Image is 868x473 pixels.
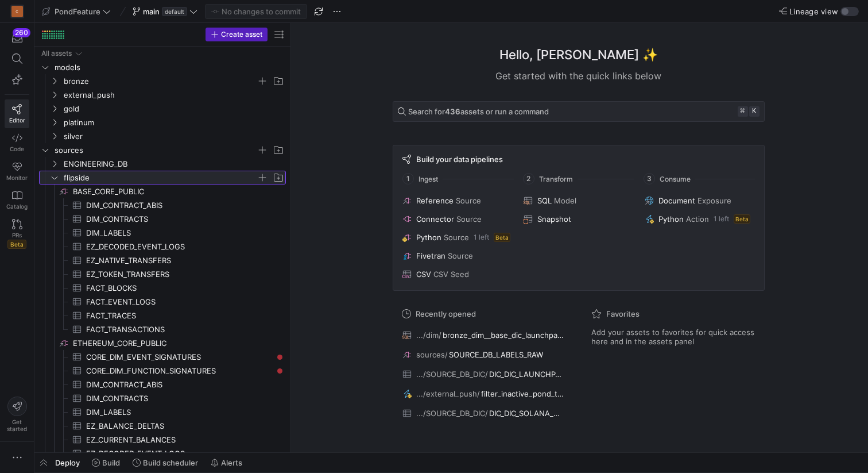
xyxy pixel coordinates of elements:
span: .../SOURCE_DB_DIC/ [416,370,488,379]
button: Create asset [206,28,268,41]
span: sources [55,144,257,157]
span: Get started [7,418,27,432]
span: .../external_push/ [416,389,480,398]
button: .../SOURCE_DB_DIC/DIC_DIC_SOLANA_MAIN_TOKENS [400,406,568,421]
button: Alerts [206,453,247,472]
span: main [143,7,160,16]
span: Catalog [6,203,28,210]
span: bronze_dim__base_dic_launchpad_tokens [443,330,565,340]
span: CSV [416,270,431,279]
span: .../SOURCE_DB_DIC/ [416,409,488,418]
a: Monitor [5,157,29,186]
span: 1 left [714,215,729,223]
a: PRsBeta [5,214,29,253]
span: CORE_DIM_EVENT_SIGNATURES​​​​​​​​​ [86,351,273,364]
span: Build scheduler [143,458,198,467]
div: Press SPACE to select this row. [39,74,286,88]
span: Lineage view [789,7,838,16]
kbd: ⌘ [738,106,748,117]
span: Python [658,214,684,224]
a: DIM_LABELS​​​​​​​​​ [39,226,286,240]
a: FACT_TRACES​​​​​​​​​ [39,309,286,322]
div: Press SPACE to select this row. [39,267,286,281]
div: Press SPACE to select this row. [39,116,286,129]
div: Press SPACE to select this row. [39,198,286,212]
div: Press SPACE to select this row. [39,157,286,171]
span: SOURCE_DB_LABELS_RAW [449,350,543,359]
span: CSV Seed [433,270,469,279]
span: EZ_NATIVE_TRANSFERS​​​​​​​​​ [86,254,273,267]
a: DIM_CONTRACT_ABIS​​​​​​​​​ [39,198,286,212]
span: Add your assets to favorites for quick access here and in the assets panel [591,328,755,346]
a: DIM_CONTRACT_ABIS​​​​​​​​​ [39,378,286,391]
span: DIM_CONTRACTS​​​​​​​​​ [86,213,273,226]
span: sources/ [416,350,448,359]
span: external_push [64,89,284,102]
span: 1 left [474,233,489,241]
h1: Hello, [PERSON_NAME] ✨ [499,45,658,64]
div: Press SPACE to select this row. [39,88,286,102]
button: .../dim/bronze_dim__base_dic_launchpad_tokens [400,328,568,343]
button: SQLModel [521,194,635,207]
button: Build scheduler [127,453,203,472]
div: Press SPACE to select this row. [39,405,286,419]
button: FivetranSource [400,249,514,263]
span: DIC_DIC_LAUNCHPAD_TOKENS [489,370,565,379]
a: Catalog [5,186,29,214]
span: Favorites [606,309,640,318]
div: Press SPACE to select this row. [39,336,286,350]
span: models [55,61,284,74]
div: C [11,6,23,17]
span: FACT_TRACES​​​​​​​​​ [86,309,273,322]
span: ETHEREUM_CORE_PUBLIC​​​​​​​​ [73,337,284,350]
span: Editor [9,117,25,124]
span: Python [416,233,441,242]
span: .../dim/ [416,330,441,340]
div: Press SPACE to select this row. [39,47,286,60]
button: PythonAction1 leftBeta [642,212,757,226]
span: gold [64,102,284,116]
span: bronze [64,75,257,88]
span: flipside [64,171,257,184]
span: Source [444,233,469,242]
span: EZ_BALANCE_DELTAS​​​​​​​​​ [86,420,273,433]
a: DIM_CONTRACTS​​​​​​​​​ [39,212,286,226]
div: Get started with the quick links below [393,69,765,83]
span: Beta [494,233,510,242]
span: Create asset [221,30,262,39]
button: PythonSource1 leftBeta [400,230,514,244]
span: DIM_CONTRACTS​​​​​​​​​ [86,392,273,405]
a: EZ_DECODED_EVENT_LOGS​​​​​​​​​ [39,447,286,460]
span: FACT_TRANSACTIONS​​​​​​​​​ [86,323,273,336]
a: Editor [5,99,29,128]
span: DIC_DIC_SOLANA_MAIN_TOKENS [489,409,565,418]
span: DIM_LABELS​​​​​​​​​ [86,226,273,240]
div: Press SPACE to select this row. [39,212,286,226]
button: Snapshot [521,212,635,226]
span: platinum [64,116,284,129]
span: Beta [7,240,26,249]
span: default [162,7,187,16]
span: Beta [734,214,750,224]
div: Press SPACE to select this row. [39,102,286,116]
span: Source [456,214,482,224]
a: CORE_DIM_FUNCTION_SIGNATURES​​​​​​​​​ [39,364,286,378]
span: PondFeature [55,7,100,16]
span: silver [64,130,284,143]
div: All assets [41,49,72,57]
strong: 436 [445,107,460,116]
button: Getstarted [5,392,29,437]
span: Source [448,251,473,260]
button: Search for436assets or run a command⌘k [393,101,765,122]
span: BASE_CORE_PUBLIC​​​​​​​​ [73,185,284,198]
a: DIM_LABELS​​​​​​​​​ [39,405,286,419]
span: Fivetran [416,251,445,260]
kbd: k [749,106,759,117]
div: 260 [13,28,30,37]
span: EZ_CURRENT_BALANCES​​​​​​​​​ [86,433,273,447]
a: C [5,2,29,21]
span: DIM_CONTRACT_ABIS​​​​​​​​​ [86,378,273,391]
span: DIM_CONTRACT_ABIS​​​​​​​​​ [86,199,273,212]
span: filter_inactive_pond_token_to_slack [481,389,565,398]
span: EZ_TOKEN_TRANSFERS​​​​​​​​​ [86,268,273,281]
